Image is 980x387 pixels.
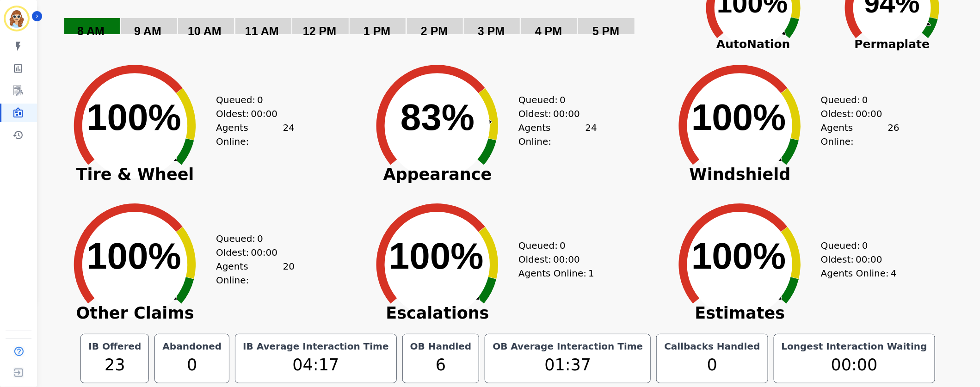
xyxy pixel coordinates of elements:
span: Appearance [357,170,518,179]
div: Agents Online: [216,121,295,148]
span: 24 [283,121,295,148]
text: 11 AM [245,25,279,37]
img: Bordered avatar [6,7,28,30]
span: 00:00 [856,107,882,121]
div: Agents Online: [216,259,295,287]
span: 0 [862,93,868,107]
span: 0 [257,93,263,107]
span: 0 [257,232,263,246]
div: Agents Online: [518,266,597,280]
text: 9 AM [134,25,161,37]
div: IB Offered [86,340,143,353]
text: 100% [691,97,786,138]
text: 10 AM [188,25,222,37]
span: AutoNation [684,36,823,53]
div: 01:37 [491,353,645,377]
text: 3 PM [478,25,505,37]
div: Agents Online: [518,121,597,148]
span: Permaplate [823,36,962,53]
text: 1 PM [364,25,390,37]
div: 0 [662,353,762,377]
div: Queued: [821,239,890,252]
div: Oldest: [216,107,285,121]
text: 8 AM [77,25,105,37]
div: Oldest: [821,252,890,266]
span: 0 [862,239,868,252]
span: 00:00 [856,252,882,266]
text: 2 PM [421,25,448,37]
div: Callbacks Handled [662,340,762,353]
div: 0 [160,353,223,377]
div: Oldest: [518,107,588,121]
div: Queued: [518,239,588,252]
div: Queued: [216,232,285,246]
span: 24 [586,121,597,148]
span: 0 [560,239,566,252]
text: 4 PM [535,25,562,37]
span: 20 [283,259,295,287]
div: IB Average Interaction Time [241,340,391,353]
span: Windshield [659,170,821,179]
text: 100% [86,235,181,276]
text: 100% [86,97,181,138]
span: 4 [891,266,897,280]
span: Other Claims [54,308,216,318]
div: Queued: [216,93,285,107]
span: Tire & Wheel [54,170,216,179]
div: Oldest: [216,246,285,259]
text: 100% [691,235,786,276]
div: OB Average Interaction Time [491,340,645,353]
div: Longest Interaction Waiting [780,340,929,353]
div: Oldest: [821,107,890,121]
span: 1 [588,266,594,280]
div: Queued: [518,93,588,107]
text: 12 PM [303,25,336,37]
text: 5 PM [592,25,619,37]
div: Oldest: [518,252,588,266]
div: Queued: [821,93,890,107]
div: 6 [408,353,474,377]
div: Agents Online: [821,121,900,148]
span: 00:00 [251,246,277,259]
span: 00:00 [553,252,580,266]
text: 83% [401,97,475,138]
div: Abandoned [160,340,223,353]
span: Escalations [357,308,518,318]
span: Estimates [659,308,821,318]
div: 00:00 [780,353,929,377]
span: 00:00 [251,107,277,121]
text: 100% [389,235,484,276]
div: OB Handled [408,340,474,353]
span: 00:00 [553,107,580,121]
span: 26 [888,121,900,148]
div: 04:17 [241,353,391,377]
div: Agents Online: [821,266,900,280]
div: 23 [86,353,143,377]
span: 0 [560,93,566,107]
